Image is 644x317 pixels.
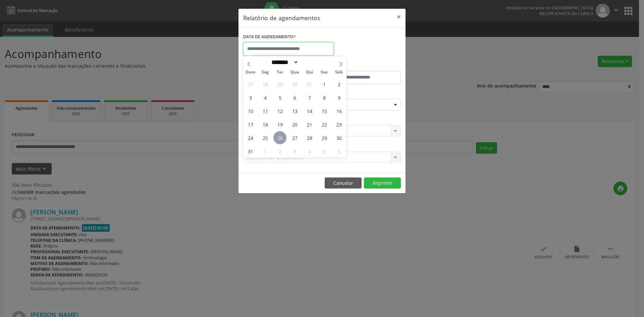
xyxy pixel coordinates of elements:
span: Agosto 27, 2025 [288,131,301,144]
span: Agosto 30, 2025 [332,131,345,144]
span: Setembro 1, 2025 [259,145,272,158]
span: Julho 28, 2025 [259,77,272,91]
span: Agosto 23, 2025 [332,118,345,131]
span: Agosto 21, 2025 [303,118,316,131]
span: Sáb [332,70,346,74]
span: Agosto 14, 2025 [303,104,316,117]
span: Julho 27, 2025 [244,77,257,91]
span: Agosto 26, 2025 [273,131,286,144]
select: Month [269,59,299,66]
label: ATÉ [324,60,401,71]
span: Agosto 4, 2025 [259,91,272,104]
span: Julho 31, 2025 [303,77,316,91]
span: Setembro 6, 2025 [332,145,345,158]
span: Agosto 9, 2025 [332,91,345,104]
span: Agosto 25, 2025 [259,131,272,144]
span: Agosto 11, 2025 [259,104,272,117]
span: Agosto 17, 2025 [244,118,257,131]
span: Agosto 2, 2025 [332,77,345,91]
span: Setembro 4, 2025 [303,145,316,158]
span: Agosto 28, 2025 [303,131,316,144]
span: Agosto 13, 2025 [288,104,301,117]
button: Imprimir [364,177,401,189]
h5: Relatório de agendamentos [243,13,320,22]
label: DATA DE AGENDAMENTO [243,32,296,42]
span: Agosto 29, 2025 [318,131,331,144]
span: Julho 30, 2025 [288,77,301,91]
span: Agosto 6, 2025 [288,91,301,104]
span: Agosto 16, 2025 [332,104,345,117]
span: Setembro 3, 2025 [288,145,301,158]
span: Agosto 8, 2025 [318,91,331,104]
span: Agosto 15, 2025 [318,104,331,117]
span: Agosto 7, 2025 [303,91,316,104]
span: Ter [273,70,287,74]
span: Qua [287,70,302,74]
span: Julho 29, 2025 [273,77,286,91]
button: Cancelar [325,177,362,189]
span: Agosto 10, 2025 [244,104,257,117]
span: Agosto 5, 2025 [273,91,286,104]
span: Agosto 22, 2025 [318,118,331,131]
span: Agosto 12, 2025 [273,104,286,117]
span: Agosto 3, 2025 [244,91,257,104]
span: Sex [317,70,332,74]
span: Agosto 24, 2025 [244,131,257,144]
span: Agosto 18, 2025 [259,118,272,131]
span: Agosto 20, 2025 [288,118,301,131]
span: Agosto 1, 2025 [318,77,331,91]
span: Seg [258,70,273,74]
input: Year [299,59,321,66]
span: Dom [243,70,258,74]
span: Agosto 19, 2025 [273,118,286,131]
span: Agosto 31, 2025 [244,145,257,158]
span: Setembro 5, 2025 [318,145,331,158]
button: Close [392,9,406,25]
span: Qui [302,70,317,74]
span: Setembro 2, 2025 [273,145,286,158]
